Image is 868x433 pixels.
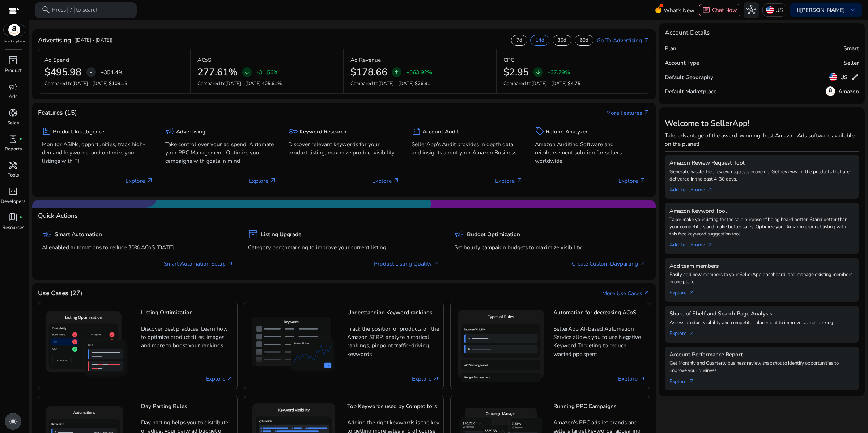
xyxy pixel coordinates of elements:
[8,213,18,222] span: book_4
[412,127,421,136] span: summarize
[41,5,51,14] span: search
[374,259,440,268] a: Product Listing Quality
[8,172,19,179] p: Tools
[38,289,82,297] h4: Use Cases (27)
[643,109,650,116] span: arrow_outward
[535,69,541,76] span: arrow_downward
[5,67,22,75] p: Product
[125,177,153,185] p: Explore
[665,29,710,37] h4: Account Details
[688,378,695,385] span: arrow_outward
[553,309,646,322] h5: Automation for decreasing ACoS
[44,67,81,78] h2: $495.98
[248,243,440,251] p: Category benchmarking to improve your current listing
[8,161,18,170] span: handyman
[8,82,18,92] span: campaign
[535,140,646,165] p: Amazon Auditing Software and reimbursement solution for sellers worldwide.
[347,324,439,358] p: Track the position of products on the Amazon SERP, analyze historical rankings, pinpoint traffic-...
[19,137,22,141] span: fiber_manual_record
[44,56,69,64] p: Ad Spend
[74,37,112,44] p: ([DATE] - [DATE])
[42,127,51,136] span: package
[455,306,547,385] img: Automation for decreasing ACoS
[415,80,430,87] span: $26.91
[665,131,859,148] p: Take advantage of the award-winning, best Amazon Ads software available on the planet!
[8,108,18,118] span: donut_small
[572,259,646,268] a: Create Custom Dayparting
[669,238,719,249] a: Add To Chrome
[197,67,238,78] h2: 277.61%
[206,374,233,383] a: Explore
[406,69,432,75] p: +563.92%
[7,120,19,127] p: Sales
[38,37,71,44] h4: Advertising
[372,177,400,185] p: Explore
[618,177,646,185] p: Explore
[688,290,695,296] span: arrow_outward
[422,128,459,135] h5: Account Audit
[669,286,701,297] a: Explorearrow_outward
[42,243,234,251] p: AI enabled automations to reduce 30% ACoS [DATE]
[669,169,854,183] p: Generate hassle-free review requests in one go. Get reviews for the products that are delivered i...
[665,119,859,128] h3: Welcome to SellerApp!
[101,69,123,75] p: +354.4%
[746,5,756,14] span: hub
[665,88,716,95] h5: Default Marketplace
[350,80,490,88] p: Compared to :
[639,375,646,382] span: arrow_outward
[38,109,77,116] h4: Features (15)
[55,231,102,238] h5: Smart Automation
[454,230,464,239] span: campaign
[256,69,278,75] p: -31.56%
[197,56,211,64] p: ACoS
[227,260,234,267] span: arrow_outward
[4,39,25,44] p: Marketplace
[2,224,24,232] p: Resources
[350,67,387,78] h2: $178.66
[164,259,234,268] a: Smart Automation Setup
[848,5,858,14] span: keyboard_arrow_down
[665,45,676,52] h5: Plan
[639,260,646,267] span: arrow_outward
[664,4,694,17] span: What's New
[38,212,78,220] h4: Quick Actions
[580,37,588,44] p: 60d
[495,177,523,185] p: Explore
[141,403,233,416] h5: Day Parting Rules
[602,289,650,297] a: More Use Casesarrow_outward
[165,127,175,136] span: campaign
[90,67,92,77] span: -
[516,37,522,44] p: 7d
[393,69,400,76] span: arrow_upward
[669,208,854,214] h5: Amazon Keyword Tool
[52,6,99,14] p: Press to search
[531,80,567,87] span: [DATE] - [DATE]
[412,374,439,383] a: Explore
[454,243,646,251] p: Set hourly campaign budgets to maximize visibility
[707,242,713,249] span: arrow_outward
[669,183,719,194] a: Add To Chrome
[72,80,108,87] span: [DATE] - [DATE]
[347,403,439,416] h5: Top Keywords used by Competitors
[669,374,701,386] a: Explorearrow_outward
[775,4,783,16] p: US
[503,80,643,88] p: Compared to :
[67,6,74,14] span: /
[141,324,233,355] p: Discover best practices, Learn how to optimize product titles, images, and more to boost your ran...
[707,187,713,193] span: arrow_outward
[8,134,18,144] span: lab_profile
[412,140,523,157] p: SellerApp's Audit provides in depth data and insights about your Amazon Business.
[688,331,695,337] span: arrow_outward
[553,324,646,358] p: SellerApp AI-based Automation Service allows you to use Negative Keyword Targeting to reduce wast...
[288,140,400,157] p: Discover relevant keywords for your product listing, maximize product visibility
[378,80,414,87] span: [DATE] - [DATE]
[433,375,439,382] span: arrow_outward
[669,327,701,338] a: Explorearrow_outward
[829,73,837,81] img: us.svg
[702,7,710,14] span: chat
[248,314,341,378] img: Understanding Keyword rankings
[8,417,18,426] span: light_mode
[712,6,737,14] span: Chat Now
[597,36,650,44] a: Go To Advertisingarrow_outward
[744,2,759,18] button: hub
